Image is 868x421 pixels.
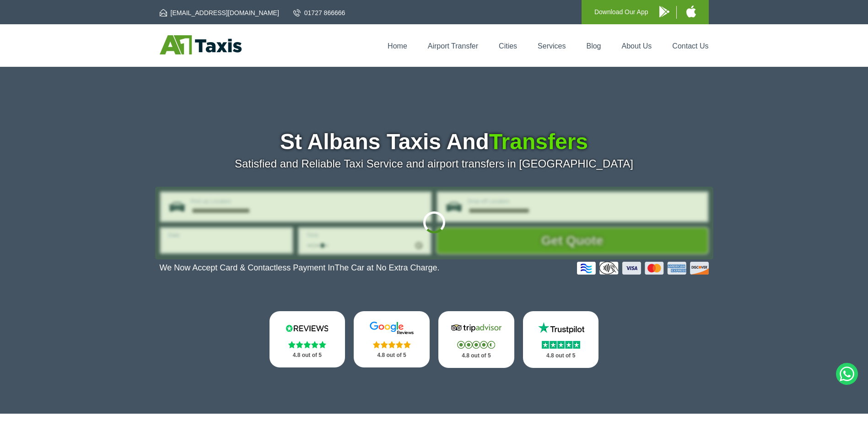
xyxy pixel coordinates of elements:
[672,42,708,50] a: Contact Us
[293,8,345,17] a: 01727 866666
[523,311,599,368] a: Trustpilot Stars 4.8 out of 5
[448,350,504,362] p: 4.8 out of 5
[160,8,279,17] a: [EMAIL_ADDRESS][DOMAIN_NAME]
[160,131,709,153] h1: St Albans Taxis And
[534,321,588,335] img: Trustpilot
[428,42,478,50] a: Airport Transfer
[686,5,696,17] img: A1 Taxis iPhone App
[280,321,334,335] img: Reviews.io
[354,311,430,367] a: Google Stars 4.8 out of 5
[334,263,439,272] span: The Car at No Extra Charge.
[659,6,669,17] img: A1 Taxis Android App
[449,321,504,335] img: Tripadvisor
[364,321,419,335] img: Google
[364,350,420,361] p: 4.8 out of 5
[270,311,345,367] a: Reviews.io Stars 4.8 out of 5
[533,350,589,362] p: 4.8 out of 5
[388,42,407,50] a: Home
[160,35,242,54] img: A1 Taxis St Albans LTD
[499,42,517,50] a: Cities
[594,6,648,18] p: Download Our App
[438,311,514,368] a: Tripadvisor Stars 4.8 out of 5
[288,341,326,348] img: Stars
[280,350,335,361] p: 4.8 out of 5
[577,262,709,275] img: Credit And Debit Cards
[586,42,601,50] a: Blog
[457,341,495,349] img: Stars
[622,42,652,50] a: About Us
[542,341,580,349] img: Stars
[538,42,566,50] a: Services
[160,263,440,273] p: We Now Accept Card & Contactless Payment In
[489,130,588,154] span: Transfers
[373,341,411,348] img: Stars
[160,157,709,170] p: Satisfied and Reliable Taxi Service and airport transfers in [GEOGRAPHIC_DATA]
